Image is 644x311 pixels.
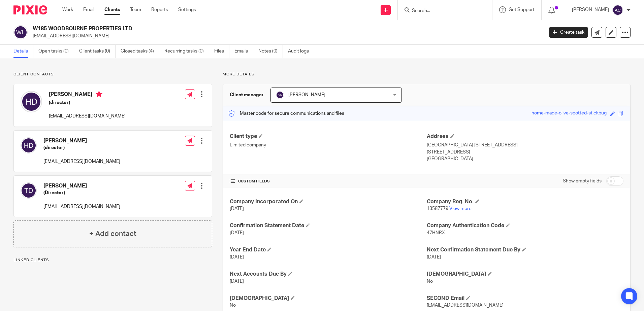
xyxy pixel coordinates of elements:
span: No [427,279,433,284]
i: Primary [96,91,102,98]
a: Notes (0) [258,45,283,58]
span: [DATE] [230,231,244,235]
h4: [PERSON_NAME] [43,182,120,189]
a: Settings [178,6,196,13]
p: [EMAIL_ADDRESS][DOMAIN_NAME] [43,203,120,210]
h4: + Add contact [89,229,136,239]
h4: CUSTOM FIELDS [230,179,426,184]
span: [DATE] [230,206,244,211]
h2: W185 WOODBOURNE PROPERTIES LTD [33,25,438,32]
h4: Address [427,133,623,140]
p: Linked clients [13,257,212,263]
img: svg%3E [21,91,42,112]
h4: [DEMOGRAPHIC_DATA] [230,295,426,302]
h4: SECOND Email [427,295,623,302]
p: [PERSON_NAME] [572,6,609,13]
h5: (Director) [43,189,120,196]
span: No [230,303,236,308]
p: Client contacts [13,72,212,77]
h4: [DEMOGRAPHIC_DATA] [427,271,623,278]
span: [DATE] [230,279,244,284]
p: Limited company [230,142,426,148]
a: Work [62,6,73,13]
h4: Client type [230,133,426,140]
a: Closed tasks (4) [121,45,159,58]
a: Emails [234,45,253,58]
a: Reports [151,6,168,13]
h4: Next Confirmation Statement Due By [427,246,623,253]
h4: Next Accounts Due By [230,271,426,278]
span: [DATE] [230,255,244,260]
img: Pixie [13,5,47,14]
h5: (director) [49,99,126,106]
a: Team [130,6,141,13]
p: Master code for secure communications and files [228,110,344,117]
a: Create task [549,27,588,38]
p: [EMAIL_ADDRESS][DOMAIN_NAME] [33,33,539,39]
h4: Company Incorporated On [230,198,426,205]
a: Open tasks (0) [38,45,74,58]
p: [EMAIL_ADDRESS][DOMAIN_NAME] [43,158,120,165]
span: 47HNRX [427,231,445,235]
span: [DATE] [427,255,441,260]
img: svg%3E [612,5,623,15]
span: [EMAIL_ADDRESS][DOMAIN_NAME] [427,303,504,308]
a: Client tasks (0) [79,45,116,58]
a: Files [214,45,229,58]
h4: Company Authentication Code [427,222,623,229]
h4: [PERSON_NAME] [49,91,126,99]
h4: Confirmation Statement Date [230,222,426,229]
p: [GEOGRAPHIC_DATA] [STREET_ADDRESS] [427,142,623,148]
img: svg%3E [13,25,28,39]
img: svg%3E [276,91,284,99]
a: Recurring tasks (0) [164,45,209,58]
img: svg%3E [21,137,37,153]
p: [STREET_ADDRESS] [427,149,623,155]
a: Email [83,6,94,13]
label: Show empty fields [563,178,602,184]
p: [EMAIL_ADDRESS][DOMAIN_NAME] [49,113,126,119]
span: [PERSON_NAME] [288,93,325,97]
h4: Company Reg. No. [427,198,623,205]
img: svg%3E [21,182,37,199]
h4: [PERSON_NAME] [43,137,120,144]
a: Clients [104,6,120,13]
h3: Client manager [230,92,264,98]
p: More details [223,72,631,77]
p: [GEOGRAPHIC_DATA] [427,155,623,162]
a: View more [449,206,472,211]
input: Search [411,8,472,14]
a: Audit logs [288,45,314,58]
a: Details [13,45,33,58]
h5: (director) [43,144,120,151]
span: 13587779 [427,206,448,211]
span: Get Support [509,7,535,12]
h4: Year End Date [230,246,426,253]
div: home-made-olive-spotted-stickbug [532,110,607,117]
